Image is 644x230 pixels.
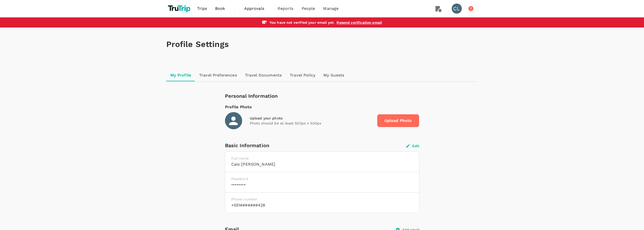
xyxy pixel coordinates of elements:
[231,176,413,181] p: Password
[166,3,193,14] img: TruTrip logo
[302,6,315,12] span: People
[319,69,348,81] a: My Guests
[231,181,413,188] h6: ••••••••
[262,21,267,24] img: email-alert
[269,20,335,24] span: You have not verified your email yet .
[225,141,406,149] div: Basic Information
[323,6,339,12] span: Manage
[197,6,207,12] span: Trips
[231,202,413,209] h6: +551#######428
[337,20,382,24] a: Resend verification email
[195,69,241,81] a: Travel Preferences
[231,197,413,202] p: Phone number
[250,121,373,126] p: Photo should be at least 500px × 500px
[377,114,419,127] span: Upload Photo
[452,4,462,14] div: CL
[225,92,419,100] div: Personal Information
[286,69,319,81] a: Travel Policy
[250,116,373,121] div: Upload your photo
[231,156,413,161] p: Full name
[278,6,294,12] span: Reports
[244,6,269,12] span: Approvals
[241,69,286,81] a: Travel Documents
[166,40,478,49] h1: Profile Settings
[231,161,413,168] h6: caio [PERSON_NAME]
[225,104,419,110] div: Profile Photo
[215,6,225,12] span: Book
[166,69,195,81] a: My Profile
[406,144,419,148] button: Edit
